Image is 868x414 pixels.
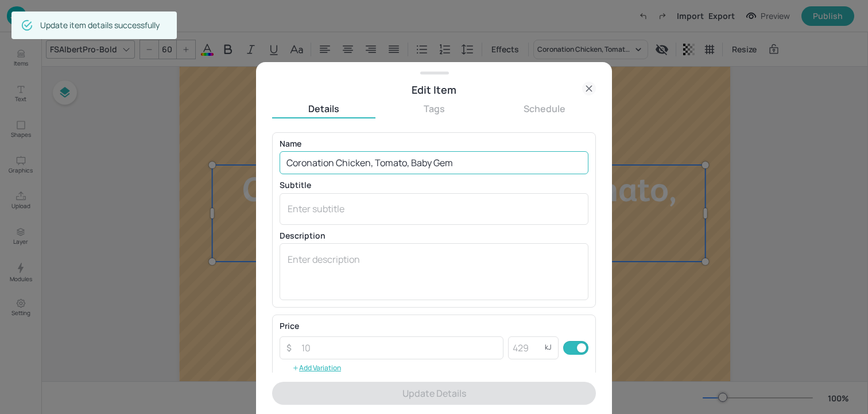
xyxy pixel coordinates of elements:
p: Description [280,232,588,240]
button: Add Variation [280,359,354,377]
input: Enter item name [280,151,588,174]
button: Schedule [493,102,596,115]
input: 429 [508,336,545,359]
button: Details [272,102,375,115]
input: 10 [294,336,503,359]
div: Update item details successfully [40,15,160,36]
p: Name [280,140,588,148]
p: kJ [545,343,552,351]
div: Edit Item [272,82,596,98]
button: Tags [382,102,486,115]
p: Subtitle [280,181,588,189]
p: Price [280,322,299,330]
